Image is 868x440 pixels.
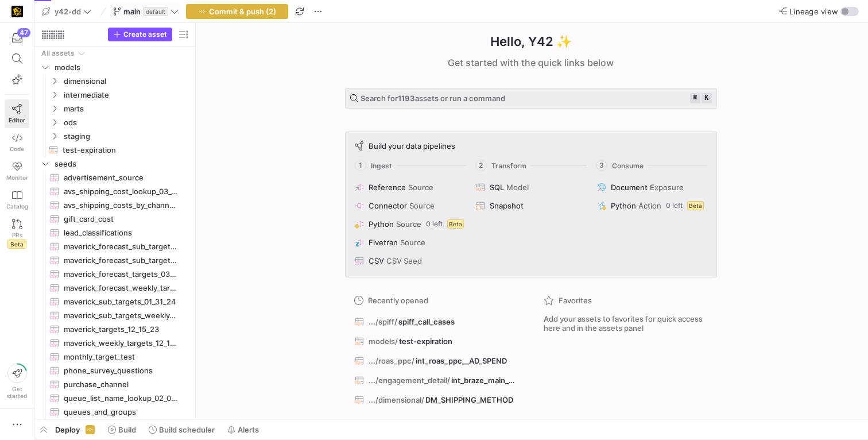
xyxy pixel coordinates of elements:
[12,231,22,238] span: PRs
[64,337,177,350] span: maverick_weekly_targets_12_15_23​​​​​​
[638,201,661,210] span: Action
[64,75,189,88] span: dimensional
[396,219,421,229] span: Source
[5,214,29,253] a: PRsBeta
[64,213,177,226] span: gift_card_cost​​​​​​
[39,226,191,240] a: lead_classifications​​​​​​
[426,220,443,228] span: 0 left
[39,281,191,295] div: Press SPACE to select this row.
[39,295,191,308] a: maverick_sub_targets_01_31_24​​​​​​
[5,186,29,214] a: Catalog
[39,267,191,281] a: maverick_forecast_targets_03_25_24​​​​​​
[400,238,425,247] span: Source
[39,88,191,102] div: Press SPACE to select this row.
[64,268,177,281] span: maverick_forecast_targets_03_25_24​​​​​​
[209,7,276,16] span: Commit & push (2)
[64,323,177,336] span: maverick_targets_12_15_23​​​​​​
[345,56,717,70] div: Get started with the quick links below
[39,281,191,295] a: maverick_forecast_weekly_targets_03_25_24​​​​​​
[490,32,572,51] h1: Hello, Y42 ✨
[110,4,181,19] button: maindefault
[39,405,191,419] a: queues_and_groups​​​​​​
[39,171,191,184] a: advertisement_source​​​​​​
[144,420,220,439] button: Build scheduler
[39,253,191,267] div: Press SPACE to select this row.
[352,353,521,368] button: .../roas_ppc/int_roas_ppc__AD_SPEND
[64,88,189,102] span: intermediate
[55,7,81,16] span: y42-dd
[5,359,29,404] button: Getstarted
[690,93,700,103] kbd: ⌘
[64,171,177,184] span: advertisement_source​​​​​​
[64,295,177,308] span: maverick_sub_targets_01_31_24​​​​​​
[369,238,398,247] span: Fivetran
[39,364,191,377] a: phone_survey_questions​​​​​​
[409,201,435,210] span: Source
[63,144,177,157] span: test-expiration​​​​​​​​​​
[64,378,177,391] span: purchase_channel​​​​​​
[39,102,191,115] div: Press SPACE to select this row.
[368,296,428,305] span: Recently opened
[369,201,407,210] span: Connector
[369,337,398,346] span: models/
[702,93,712,103] kbd: k
[222,420,264,439] button: Alerts
[5,128,29,157] a: Code
[39,377,191,391] div: Press SPACE to select this row.
[39,157,191,171] div: Press SPACE to select this row.
[474,199,588,213] button: Snapshot
[352,199,467,213] button: ConnectorSource
[369,256,384,265] span: CSV
[238,425,259,434] span: Alerts
[369,376,450,385] span: .../engagement_detail/
[789,7,838,16] span: Lineage view
[41,49,75,57] div: All assets
[352,314,521,329] button: .../spiff/spiff_call_cases
[369,183,406,192] span: Reference
[687,201,704,210] span: Beta
[611,201,636,210] span: Python
[39,184,191,198] a: avs_shipping_cost_lookup_03_15_24​​​​​​
[5,28,29,48] button: 47
[118,425,136,434] span: Build
[143,7,168,16] span: default
[17,28,30,37] div: 47
[352,236,467,249] button: FivetranSource
[559,296,592,305] span: Favorites
[39,295,191,308] div: Press SPACE to select this row.
[64,130,189,143] span: staging
[6,203,28,210] span: Catalog
[39,143,191,157] div: Press SPACE to select this row.
[39,47,191,60] div: Press SPACE to select this row.
[159,425,215,434] span: Build scheduler
[39,350,191,364] div: Press SPACE to select this row.
[595,199,709,213] button: PythonAction0 leftBeta
[39,171,191,184] div: Press SPACE to select this row.
[544,314,708,333] span: Add your assets to favorites for quick access here and in the assets panel
[352,217,467,231] button: PythonSource0 leftBeta
[103,420,141,439] button: Build
[123,7,141,16] span: main
[369,219,394,229] span: Python
[55,61,189,74] span: models
[64,309,177,322] span: maverick_sub_targets_weekly_01_31_24​​​​​​
[490,201,524,210] span: Snapshot
[7,240,26,249] span: Beta
[39,308,191,322] a: maverick_sub_targets_weekly_01_31_24​​​​​​
[490,183,504,192] span: SQL
[398,317,455,326] span: spiff_call_cases
[55,157,189,171] span: seeds
[39,336,191,350] a: maverick_weekly_targets_12_15_23​​​​​​
[39,240,191,253] a: maverick_forecast_sub_targets_03_25_24​​​​​​
[369,317,397,326] span: .../spiff/
[39,74,191,88] div: Press SPACE to select this row.
[64,281,177,295] span: maverick_forecast_weekly_targets_03_25_24​​​​​​
[39,364,191,377] div: Press SPACE to select this row.
[399,337,452,346] span: test-expiration
[506,183,529,192] span: Model
[39,60,191,74] div: Press SPACE to select this row.
[39,405,191,419] div: Press SPACE to select this row.
[6,174,28,181] span: Monitor
[5,157,29,186] a: Monitor
[9,117,25,123] span: Editor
